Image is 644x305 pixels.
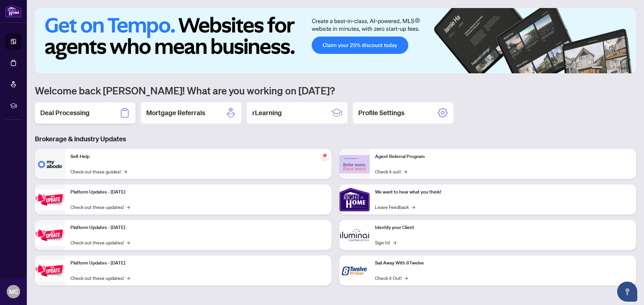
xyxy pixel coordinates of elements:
[358,108,405,118] h2: Profile Settings
[404,274,408,282] span: →
[412,203,415,211] span: →
[605,67,608,69] button: 2
[375,259,631,267] p: Sail Away With 8Twelve
[375,203,415,211] a: Leave Feedback→
[5,5,21,17] img: logo
[35,189,65,210] img: Platform Updates - July 21, 2025
[35,134,636,144] h3: Brokerage & Industry Updates
[70,168,127,175] a: Check out these guides!→
[404,168,407,175] span: →
[252,108,282,118] h2: rLearning
[70,188,326,196] p: Platform Updates - [DATE]
[627,67,629,69] button: 6
[70,274,130,282] a: Check out these updates!→
[375,168,407,175] a: Check it out!→
[321,152,329,160] span: pushpin
[616,67,619,69] button: 4
[621,67,624,69] button: 5
[393,239,396,246] span: →
[126,203,130,211] span: →
[70,259,326,267] p: Platform Updates - [DATE]
[375,239,396,246] a: Sign In!→
[35,8,636,73] img: Slide 0
[610,67,613,69] button: 3
[617,282,637,302] button: Open asap
[339,255,370,286] img: Sail Away With 8Twelve
[40,108,90,118] h2: Deal Processing
[146,108,205,118] h2: Mortgage Referrals
[70,239,130,246] a: Check out these updates!→
[592,67,602,69] button: 1
[126,274,130,282] span: →
[375,188,631,196] p: We want to hear what you think!
[35,84,636,97] h1: Welcome back [PERSON_NAME]! What are you working on [DATE]?
[375,153,631,160] p: Agent Referral Program
[70,203,130,211] a: Check out these updates!→
[339,155,370,173] img: Agent Referral Program
[35,149,65,179] img: Self-Help
[70,153,326,160] p: Self-Help
[35,225,65,246] img: Platform Updates - July 8, 2025
[70,224,326,231] p: Platform Updates - [DATE]
[375,224,631,231] p: Identify your Client
[126,239,130,246] span: →
[123,168,127,175] span: →
[9,287,18,296] span: MC
[375,274,408,282] a: Check it Out!→
[339,184,370,215] img: We want to hear what you think!
[35,260,65,281] img: Platform Updates - June 23, 2025
[339,220,370,250] img: Identify your Client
